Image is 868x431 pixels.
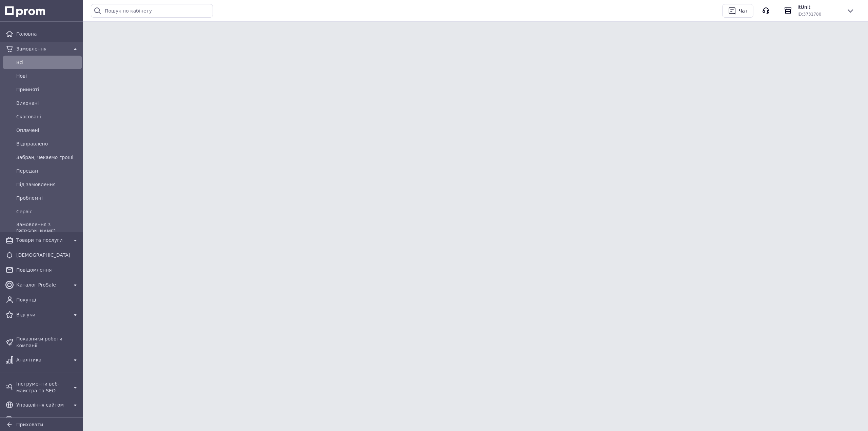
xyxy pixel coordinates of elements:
[737,6,749,16] div: Чат
[16,237,68,243] span: Товари та послуги
[16,267,79,273] span: Повідомлення
[797,12,821,17] span: ID: 3731780
[16,335,79,349] span: Показники роботи компанії
[16,422,43,427] span: Приховати
[16,154,79,161] span: Забран, чекаємо гроші
[16,195,79,201] span: Проблемні
[16,127,79,134] span: Оплачені
[16,252,79,258] span: [DEMOGRAPHIC_DATA]
[16,59,79,66] span: Всi
[16,281,68,288] span: Каталог ProSale
[16,113,79,120] span: Скасовані
[16,86,79,93] span: Прийняті
[16,356,68,363] span: Аналітика
[16,221,79,235] span: Замовлення з [PERSON_NAME]
[16,181,79,188] span: Під замовлення
[16,208,79,215] span: Сервіс
[16,140,79,147] span: Відправлено
[16,380,68,394] span: Інструменти веб-майстра та SEO
[722,4,753,18] button: Чат
[16,45,68,52] span: Замовлення
[16,168,79,174] span: Передан
[16,416,68,423] span: Гаманець компанії
[16,31,79,37] span: Головна
[16,73,79,79] span: Нові
[797,4,841,11] span: ItUnit
[16,100,79,106] span: Виконані
[16,401,68,408] span: Управління сайтом
[91,4,213,18] input: Пошук по кабінету
[16,311,68,318] span: Відгуки
[16,296,79,303] span: Покупці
